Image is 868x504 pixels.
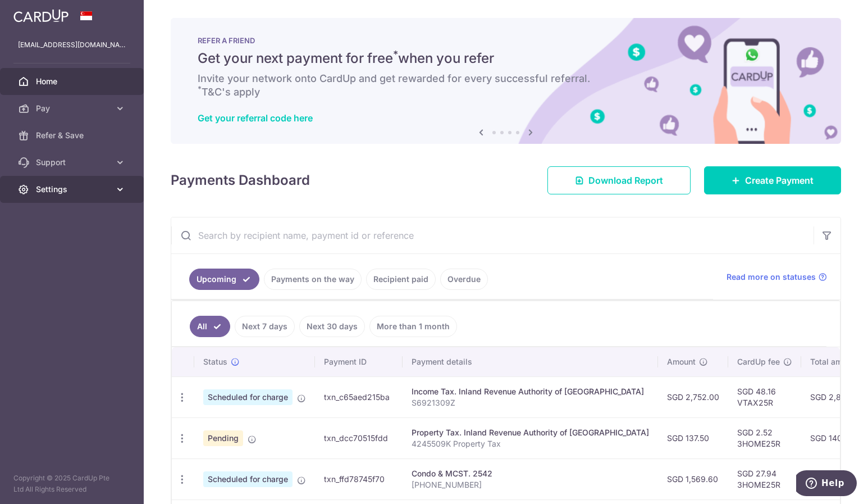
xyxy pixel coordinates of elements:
a: Next 30 days [299,316,365,337]
span: Scheduled for charge [203,471,293,487]
a: Next 7 days [235,316,295,337]
p: 4245509K Property Tax [412,438,649,449]
span: Create Payment [745,174,814,187]
span: Home [36,76,110,87]
input: Search by recipient name, payment id or reference [171,217,814,253]
span: Read more on statuses [727,271,816,283]
td: SGD 2.52 3HOME25R [728,417,801,458]
img: CardUp [13,9,68,22]
h4: Payments Dashboard [171,170,310,190]
th: Payment ID [315,347,403,376]
td: SGD 137.50 [658,417,728,458]
td: txn_dcc70515fdd [315,417,403,458]
a: Upcoming [189,269,259,290]
span: Pay [36,103,110,114]
p: [EMAIL_ADDRESS][DOMAIN_NAME] [18,39,126,51]
a: Overdue [440,269,488,290]
h5: Get your next payment for free when you refer [198,49,814,67]
span: Status [203,356,227,367]
span: CardUp fee [737,356,780,367]
a: Read more on statuses [727,271,827,283]
span: Settings [36,184,110,195]
a: More than 1 month [369,316,457,337]
a: Download Report [547,166,691,194]
td: SGD 1,569.60 [658,458,728,500]
a: Create Payment [704,166,841,194]
span: Refer & Save [36,130,110,141]
p: S6921309Z [412,397,649,408]
p: [PHONE_NUMBER] [412,479,649,491]
span: Scheduled for charge [203,389,293,405]
span: Download Report [588,174,663,187]
a: All [190,316,230,337]
td: SGD 2,752.00 [658,376,728,417]
span: Total amt. [810,356,847,367]
td: SGD 27.94 3HOME25R [728,458,801,500]
h6: Invite your network onto CardUp and get rewarded for every successful referral. T&C's apply [198,72,814,99]
div: Condo & MCST. 2542 [412,468,649,479]
div: Property Tax. Inland Revenue Authority of [GEOGRAPHIC_DATA] [412,427,649,438]
a: Recipient paid [366,269,436,290]
span: Amount [667,356,696,367]
div: Income Tax. Inland Revenue Authority of [GEOGRAPHIC_DATA] [412,386,649,397]
a: Payments on the way [264,269,362,290]
span: Support [36,157,110,168]
td: SGD 48.16 VTAX25R [728,376,801,417]
img: RAF banner [171,18,841,144]
th: Payment details [403,347,658,376]
p: REFER A FRIEND [198,36,814,45]
td: txn_c65aed215ba [315,376,403,417]
td: txn_ffd78745f70 [315,458,403,500]
a: Get your referral code here [198,112,313,124]
span: Pending [203,430,243,446]
iframe: Opens a widget where you can find more information [796,470,857,498]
